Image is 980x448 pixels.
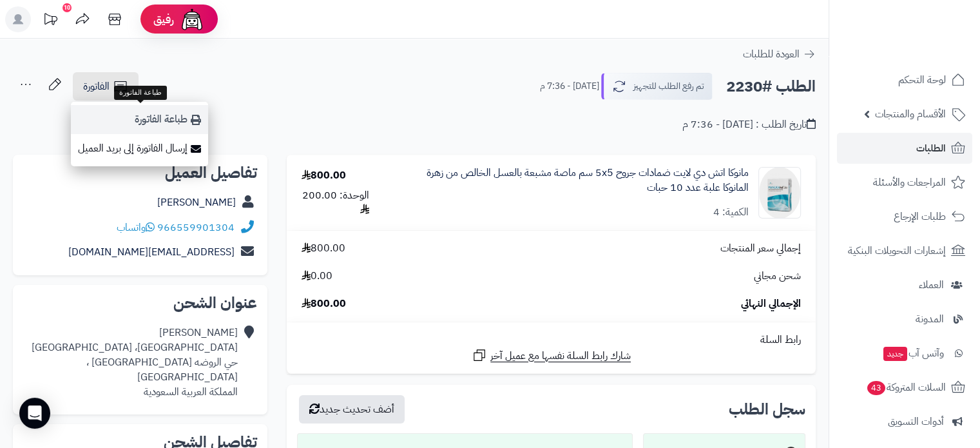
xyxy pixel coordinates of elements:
[882,344,944,362] span: وآتس آب
[23,295,257,311] h2: عنوان الشحن
[873,173,946,191] span: المراجعات والأسئلة
[73,72,139,101] a: الفاتورة
[299,395,405,424] button: أضف تحديث جديد
[916,139,946,157] span: الطلبات
[916,310,944,328] span: المدونة
[157,220,235,235] a: 966559901304
[19,398,50,429] div: Open Intercom Messenger
[837,269,972,300] a: العملاء
[883,347,907,361] span: جديد
[713,205,749,220] div: الكمية: 4
[23,165,257,180] h2: تفاصيل العميل
[601,73,713,100] button: تم رفع الطلب للتجهيز
[743,46,800,62] span: العودة للطلبات
[837,338,972,369] a: وآتس آبجديد
[837,201,972,232] a: طلبات الإرجاع
[754,269,801,284] span: شحن مجاني
[919,276,944,294] span: العملاء
[894,208,946,226] span: طلبات الإرجاع
[866,378,946,396] span: السلات المتروكة
[23,326,238,399] div: [PERSON_NAME] [GEOGRAPHIC_DATA]، [GEOGRAPHIC_DATA] حي الروضه [GEOGRAPHIC_DATA] ، [GEOGRAPHIC_DATA...
[837,167,972,198] a: المراجعات والأسئلة
[292,333,811,347] div: رابط السلة
[720,241,801,256] span: إجمالي سعر المنتجات
[540,80,599,93] small: [DATE] - 7:36 م
[179,6,205,32] img: ai-face.png
[34,6,66,35] a: تحديثات المنصة
[729,402,805,417] h3: سجل الطلب
[888,413,944,431] span: أدوات التسويق
[837,133,972,164] a: الطلبات
[83,79,110,94] span: الفاتورة
[157,195,236,210] a: [PERSON_NAME]
[837,304,972,335] a: المدونة
[399,166,749,195] a: مانوكا اتش دي لايت ضمادات جروح 5x5 سم ماصة مشبعة بالعسل الخالص من زهرة المانوكا علبة عدد 10 حبات
[759,167,800,219] img: 5x5%20mm0030-90x90.png
[848,242,946,260] span: إشعارات التحويلات البنكية
[682,117,816,132] div: تاريخ الطلب : [DATE] - 7:36 م
[62,3,72,12] div: 10
[71,105,208,134] a: طباعة الفاتورة
[68,244,235,260] a: [EMAIL_ADDRESS][DOMAIN_NAME]
[837,372,972,403] a: السلات المتروكة43
[302,297,346,311] span: 800.00
[472,347,631,364] a: شارك رابط السلة نفسها مع عميل آخر
[743,46,816,62] a: العودة للطلبات
[837,406,972,437] a: أدوات التسويق
[837,235,972,266] a: إشعارات التحويلات البنكية
[837,64,972,95] a: لوحة التحكم
[153,12,174,27] span: رفيق
[726,73,816,100] h2: الطلب #2230
[741,297,801,311] span: الإجمالي النهائي
[302,269,332,284] span: 0.00
[875,105,946,123] span: الأقسام والمنتجات
[117,220,155,235] a: واتساب
[71,134,208,163] a: إرسال الفاتورة إلى بريد العميل
[898,71,946,89] span: لوحة التحكم
[490,349,631,364] span: شارك رابط السلة نفسها مع عميل آخر
[302,168,346,183] div: 800.00
[302,241,345,256] span: 800.00
[302,188,369,218] div: الوحدة: 200.00
[867,381,885,395] span: 43
[114,86,167,100] div: طباعة الفاتورة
